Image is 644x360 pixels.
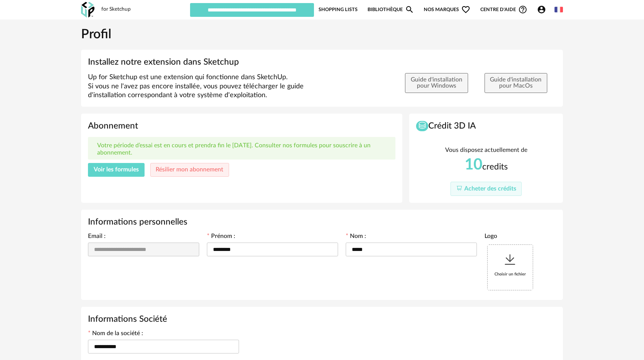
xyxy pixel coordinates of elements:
h3: Informations personnelles [88,217,556,228]
span: Voir les formules [94,166,139,173]
button: Voir les formules [88,163,145,177]
span: 10 [465,157,482,173]
span: Centre d'aideHelp Circle Outline icon [480,5,527,14]
label: Nom : [346,233,366,241]
button: Acheter des crédits [450,182,522,196]
div: Up for Sketchup est une extension qui fonctionne dans SketchUp. Si vous ne l'avez pas encore inst... [84,73,342,100]
button: Guide d'installationpour MacOs [485,73,548,93]
button: Résilier mon abonnement [150,163,229,177]
a: Shopping Lists [319,2,358,17]
a: BibliothèqueMagnify icon [368,2,414,17]
span: Account Circle icon [537,5,550,14]
span: Account Circle icon [537,5,546,14]
label: Logo [485,233,497,241]
h1: Profil [81,26,563,43]
a: Guide d'installationpour MacOs [485,82,548,89]
a: Guide d'installationpour Windows [405,82,468,89]
div: credits [465,156,508,173]
button: Guide d'installationpour Windows [405,73,468,93]
div: for Sketchup [101,6,131,13]
p: Votre période d’essai est en cours et prendra fin le [DATE]. Consulter nos formules pour souscrir... [97,142,386,156]
h3: Crédit 3D IA [416,121,556,132]
div: Choisir un fichier [488,245,533,290]
span: Heart Outline icon [461,5,470,14]
h3: Installez notre extension dans Sketchup [88,57,556,68]
span: Magnify icon [405,5,414,14]
label: Prénom : [207,233,235,241]
label: Nom de la société : [88,331,143,338]
div: Vous disposez actuellement de [445,146,527,155]
span: Nos marques [424,2,470,17]
span: Résilier mon abonnement [156,166,223,173]
img: OXP [81,2,94,18]
h3: Informations Société [88,314,556,325]
img: fr [555,5,563,14]
label: Email : [88,233,106,241]
span: Acheter des crédits [464,186,516,192]
span: Help Circle Outline icon [518,5,527,14]
h3: Abonnement [88,121,395,132]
